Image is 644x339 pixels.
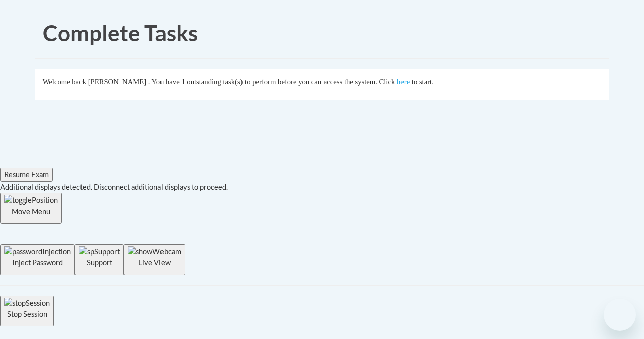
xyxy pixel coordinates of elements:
button: Support [75,244,124,275]
a: here [397,78,410,86]
p: Inject Password [4,257,71,268]
img: togglePosition [4,195,58,206]
span: Welcome back [43,78,86,86]
p: Move Menu [4,206,58,217]
p: Live View [128,257,181,268]
button: Live View [124,244,185,275]
img: showWebcam [128,246,181,257]
img: spSupport [79,246,120,257]
span: 1 [181,78,185,86]
iframe: Button to launch messaging window [604,299,636,331]
p: Support [79,257,120,268]
p: Stop Session [4,309,50,320]
span: outstanding task(s) to perform before you can access the system. Click [187,78,395,86]
img: stopSession [4,298,50,309]
span: [PERSON_NAME] [88,78,146,86]
img: passwordInjection [4,246,71,257]
span: . You have [148,78,180,86]
span: to start. [412,78,434,86]
span: Complete Tasks [43,20,198,46]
